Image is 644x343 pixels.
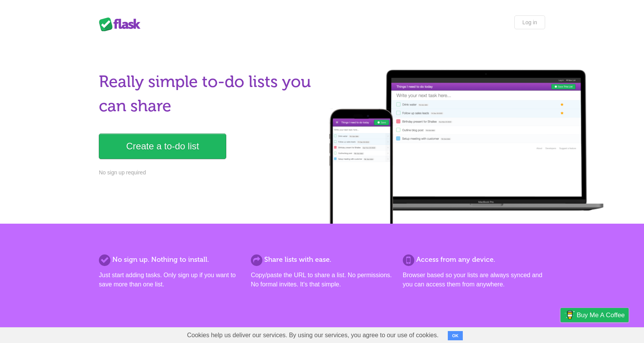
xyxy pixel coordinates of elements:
span: Cookies help us deliver our services. By using our services, you agree to our use of cookies. [179,328,446,343]
img: Buy me a coffee [564,308,575,321]
button: OK [448,331,463,340]
h1: Really simple to-do lists you can share [99,70,317,118]
h2: Access from any device. [403,254,545,265]
h2: Share lists with ease. [251,254,393,265]
div: Flask Lists [99,17,145,31]
h2: No sign up. Nothing to install. [99,254,241,265]
a: Log in [514,15,545,29]
a: Buy me a coffee [561,308,629,322]
span: Buy me a coffee [577,308,625,322]
p: Copy/paste the URL to share a list. No permissions. No formal invites. It's that simple. [251,271,393,289]
a: Create a to-do list [99,134,226,159]
p: No sign up required [99,169,317,177]
p: Browser based so your lists are always synced and you can access them from anywhere. [403,271,545,289]
p: Just start adding tasks. Only sign up if you want to save more than one list. [99,271,241,289]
